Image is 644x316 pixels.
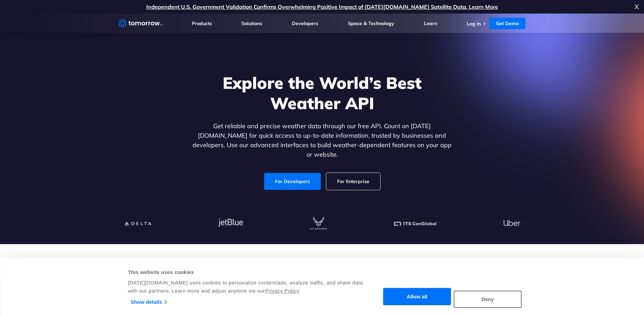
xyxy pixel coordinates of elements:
p: Get reliable and precise weather data through our free API. Count on [DATE][DOMAIN_NAME] for quic... [191,121,453,159]
a: Independent U.S. Government Validation Confirms Overwhelming Positive Impact of [DATE][DOMAIN_NAM... [146,3,498,10]
a: Get Demo [489,18,526,29]
button: Deny [454,291,522,308]
a: Space & Technology [348,20,394,26]
a: Products [192,20,212,26]
a: Show details [131,297,166,307]
h1: Explore the World’s Best Weather API [191,73,453,113]
a: For Developers [264,173,321,190]
a: Learn [424,20,437,26]
div: This website uses cookies [128,268,364,276]
div: [DATE][DOMAIN_NAME] uses cookies to personalize content/ads, analyze traffic, and share data with... [128,279,364,295]
button: Allow all [383,288,451,305]
a: Developers [292,20,318,26]
a: Solutions [241,20,262,26]
a: Log In [467,21,481,27]
a: Privacy Policy [265,288,299,294]
a: For Enterprise [326,173,380,190]
a: Home link [118,18,163,28]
